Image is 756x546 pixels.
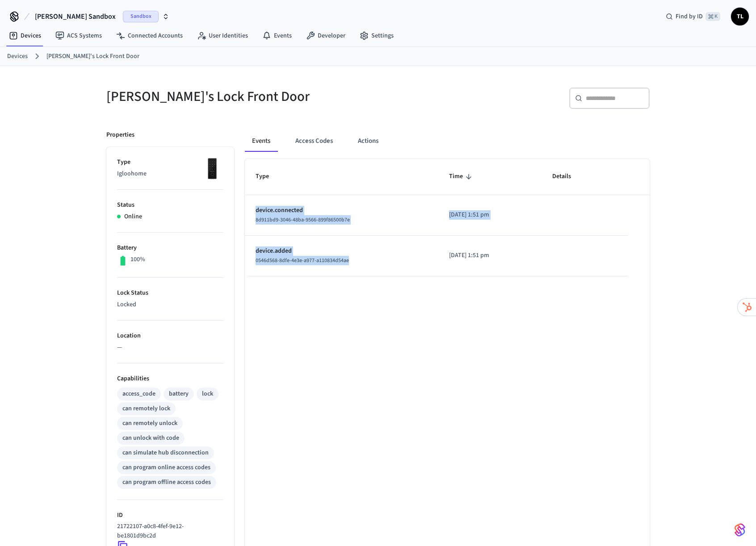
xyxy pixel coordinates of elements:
button: Access Codes [288,130,340,152]
div: Find by ID⌘ K [659,8,727,25]
span: Find by ID [676,12,703,21]
div: can program online access codes [122,463,210,472]
p: ID [117,511,223,520]
p: device.connected [256,206,428,215]
a: Devices [7,52,28,61]
button: Actions [351,130,386,152]
p: [DATE] 1:51 pm [449,251,531,260]
p: Type [117,158,223,167]
p: Capabilities [117,374,223,383]
div: lock [202,389,213,399]
p: Online [124,212,142,221]
span: Type [256,170,281,183]
a: Events [255,28,299,44]
p: 100% [130,255,145,264]
img: SeamLogoGradient.69752ec5.svg [735,523,745,537]
p: Location [117,331,223,341]
span: [PERSON_NAME] Sandbox [35,11,116,22]
a: ACS Systems [48,28,109,44]
p: [DATE] 1:51 pm [449,210,531,220]
p: device.added [256,246,428,256]
p: Status [117,200,223,210]
span: Time [449,170,475,183]
div: can simulate hub disconnection [122,448,209,458]
img: igloohome_deadbolt_2s [201,158,223,180]
a: User Identities [190,28,255,44]
button: Events [245,130,277,152]
span: TL [732,8,748,25]
h5: [PERSON_NAME]'s Lock Front Door [106,88,373,106]
p: Battery [117,243,223,253]
p: Properties [106,130,134,140]
div: access_code [122,389,155,399]
p: Lock Status [117,288,223,298]
p: — [117,343,223,352]
div: can remotely unlock [122,419,177,428]
a: Developer [299,28,353,44]
div: ant example [245,130,650,152]
p: Igloohome [117,169,223,179]
p: 21722107-a0c8-4fef-9e12-be1801d9bc2d [117,522,220,541]
span: ⌘ K [706,12,720,21]
div: battery [169,389,189,399]
span: 8d911bd9-3046-48ba-9566-899f86500b7e [256,216,350,224]
div: can remotely lock [122,404,170,413]
span: Sandbox [123,11,159,22]
p: Locked [117,300,223,309]
div: can program offline access codes [122,478,211,487]
a: Settings [353,28,401,44]
span: 0546d568-8dfe-4e3e-a977-a110834d54ae [256,257,349,264]
table: sticky table [245,159,650,276]
a: Devices [2,28,48,44]
button: TL [731,8,749,25]
div: can unlock with code [122,433,179,443]
a: [PERSON_NAME]'s Lock Front Door [46,52,139,61]
span: Details [552,170,583,183]
a: Connected Accounts [109,28,190,44]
